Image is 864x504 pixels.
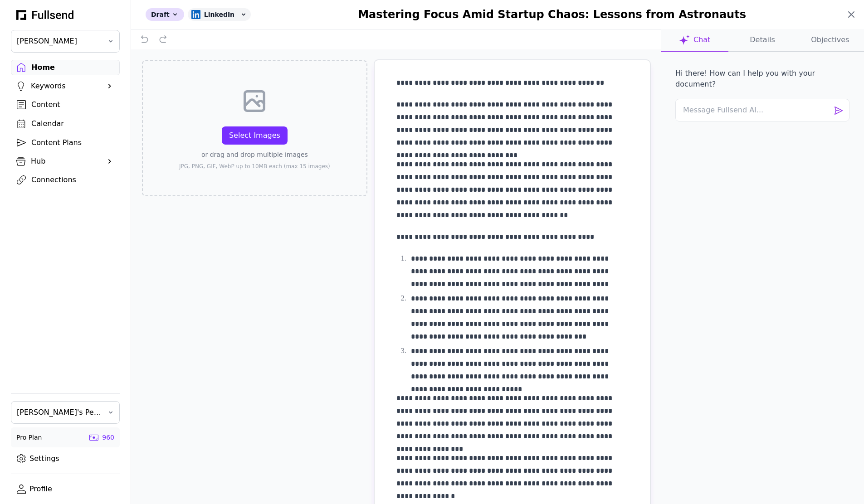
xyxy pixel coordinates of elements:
p: JPG, PNG, GIF, WebP up to 10MB each (max 15 images) [179,163,330,170]
p: Hi there! How can I help you with your document? [675,68,849,90]
button: Chat [661,29,728,52]
button: Details [728,29,796,52]
div: LinkedIn [188,8,251,21]
div: Draft [146,8,184,21]
p: or drag and drop multiple images [201,150,308,159]
div: Select Images [229,130,280,141]
button: Objectives [796,29,864,52]
button: Select Images [222,126,288,145]
h1: Mastering Focus Amid Startup Chaos: Lessons from Astronauts [316,7,788,22]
